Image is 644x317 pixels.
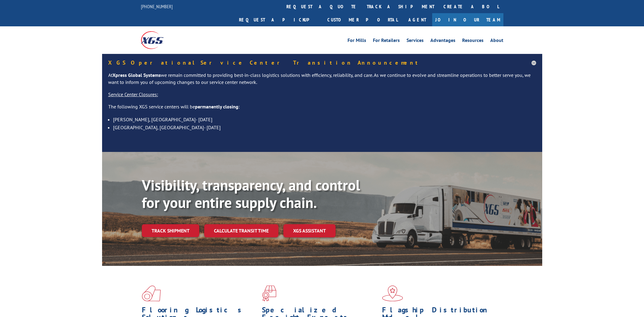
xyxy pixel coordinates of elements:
a: About [490,38,503,45]
u: Service Center Closures: [108,91,158,97]
p: At we remain committed to providing best-in-class logistics solutions with efficiency, reliabilit... [108,72,536,91]
p: The following XGS service centers will be : [108,103,536,115]
a: Customer Portal [323,13,402,26]
a: Services [407,38,424,45]
a: Request a pickup [234,13,323,26]
b: Visibility, transparency, and control for your entire supply chain. [142,175,360,212]
a: Agent [402,13,432,26]
a: Join Our Team [432,13,503,26]
a: Track shipment [142,224,199,237]
a: [PHONE_NUMBER] [141,3,173,9]
a: For Mills [348,38,366,45]
a: XGS ASSISTANT [283,224,336,237]
strong: Xpress Global Systems [112,72,161,78]
h5: XGS Operational Service Center Transition Announcement [108,60,536,66]
li: [PERSON_NAME], [GEOGRAPHIC_DATA]- [DATE] [113,115,536,123]
a: Calculate transit time [204,224,278,237]
strong: permanently closing [195,104,238,110]
img: xgs-icon-total-supply-chain-intelligence-red [142,285,161,301]
a: Advantages [430,38,455,45]
li: [GEOGRAPHIC_DATA], [GEOGRAPHIC_DATA]- [DATE] [113,123,536,131]
a: For Retailers [373,38,400,45]
img: xgs-icon-flagship-distribution-model-red [382,285,403,301]
img: xgs-icon-focused-on-flooring-red [262,285,276,301]
a: Resources [462,38,484,45]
